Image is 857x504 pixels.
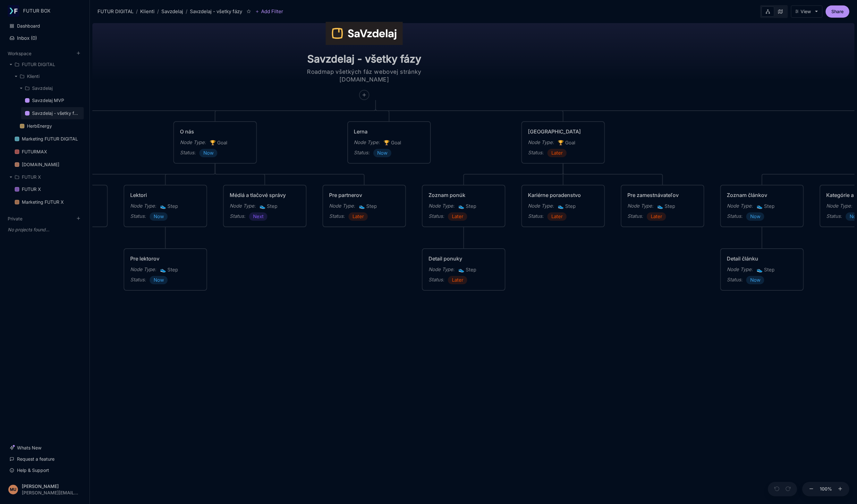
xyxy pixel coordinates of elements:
[130,191,201,199] div: Lektori
[521,121,605,164] div: [GEOGRAPHIC_DATA]Node Type:🏆GoalStatus:Later
[180,128,250,135] div: O nás
[429,276,444,284] div: Status :
[452,213,463,220] span: Later
[21,107,84,120] div: Savzdelaj - všetky fázy
[429,202,454,210] div: Node Type :
[154,276,164,284] span: Now
[8,216,22,221] button: Private
[8,485,18,494] div: MU
[11,133,84,145] a: Marketing FUTUR DIGITAL
[210,140,217,146] i: 🏆
[627,202,653,210] div: Node Type :
[359,203,366,209] i: 👟
[458,203,466,209] i: 👟
[558,202,576,210] span: Step
[727,266,753,273] div: Node Type :
[230,212,245,220] div: Status :
[32,97,64,104] div: Savzdelaj MVP
[429,255,499,262] div: Detail ponuky
[130,266,156,273] div: Node Type :
[528,191,598,199] div: Kariérne poradenstvo
[458,267,466,273] i: 👟
[826,5,849,18] button: Share
[551,149,563,157] span: Later
[458,266,476,274] span: Step
[203,149,214,157] span: Now
[6,480,84,499] button: MU[PERSON_NAME][PERSON_NAME][EMAIL_ADDRESS][DOMAIN_NAME]
[422,248,506,291] div: Detail ponukyNode Type:👟StepStatus:Later
[186,8,187,15] div: /
[818,482,834,497] button: 100%
[22,185,41,193] div: FUTUR X
[255,8,283,15] button: Add Filter
[352,213,364,220] span: Later
[757,267,764,273] i: 👟
[8,5,82,17] button: FUTUR BOX
[22,148,47,156] div: FUTURMAX
[558,139,575,147] span: Goal
[791,5,822,18] button: View
[657,203,665,209] i: 👟
[757,266,775,274] span: Step
[521,184,605,227] div: Kariérne poradenstvoNode Type:👟StepStatus:Later
[6,222,84,237] div: Private
[528,202,554,210] div: Node Type :
[720,184,804,227] div: Zoznam článkovNode Type:👟StepStatus:Now
[359,202,377,210] span: Step
[22,490,78,495] div: [PERSON_NAME][EMAIL_ADDRESS][DOMAIN_NAME]
[161,8,183,15] div: Savzdelaj
[6,32,84,44] button: Inbox (0)
[11,146,84,158] a: FUTURMAX
[627,212,643,220] div: Status :
[160,202,178,210] span: Step
[230,202,256,210] div: Node Type :
[727,191,797,199] div: Zoznam článkov
[259,8,283,15] span: Add Filter
[727,255,797,262] div: Detail článku
[11,158,84,171] a: [DOMAIN_NAME]
[259,202,277,210] span: Step
[136,8,138,15] div: /
[157,8,159,15] div: /
[32,109,80,117] div: Savzdelaj - všetky fázy
[22,161,59,168] div: [DOMAIN_NAME]
[23,8,72,14] div: FUTUR BOX
[657,202,675,210] span: Step
[16,120,84,132] a: HerbEnergy
[651,213,662,220] span: Later
[22,135,78,143] div: Marketing FUTUR DIGITAL
[720,248,804,291] div: Detail článkuNode Type:👟StepStatus:Now
[6,20,84,32] a: Dashboard
[452,276,463,284] span: Later
[130,276,146,284] div: Status :
[329,191,400,199] div: Pre partnerov
[6,442,84,454] a: Whats New
[259,203,267,209] i: 👟
[11,196,84,208] a: Marketing FUTUR X
[384,139,401,147] span: Goal
[22,198,64,206] div: Marketing FUTUR X
[6,171,84,183] div: FUTUR X
[11,158,84,171] div: [DOMAIN_NAME]
[558,140,565,146] i: 🏆
[130,255,201,262] div: Pre lektorov
[429,191,499,199] div: Zoznam ponúk
[11,183,84,196] div: FUTUR X
[154,213,164,220] span: Now
[429,266,454,273] div: Node Type :
[727,202,753,210] div: Node Type :
[123,184,208,227] div: LektoriNode Type:👟StepStatus:Now
[627,191,698,199] div: Pre zamestnávateľov
[528,128,598,135] div: [GEOGRAPHIC_DATA]
[180,149,196,157] div: Status :
[727,276,742,284] div: Status :
[422,184,506,227] div: Zoznam ponúkNode Type:👟StepStatus:Later
[551,213,563,220] span: Later
[826,202,852,210] div: Node Type :
[16,82,84,94] div: Savzdelaj
[22,173,41,181] div: FUTUR X
[6,224,84,235] div: No projects found...
[6,57,84,211] div: Workspace
[8,51,31,56] button: Workspace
